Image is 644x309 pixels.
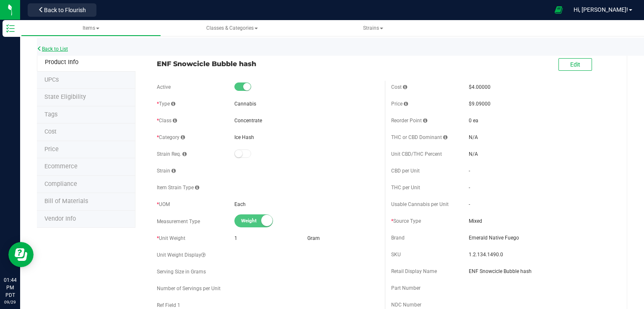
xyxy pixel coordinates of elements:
[558,58,592,71] button: Edit
[44,198,88,205] span: Bill of Materials
[234,118,262,124] span: Concentrate
[391,285,421,291] span: Part Number
[157,101,175,107] span: Type
[83,25,99,31] span: Items
[157,84,171,90] span: Active
[391,118,427,124] span: Reorder Point
[469,217,613,225] span: Mixed
[157,235,185,241] span: Unit Weight
[469,151,478,157] span: N/A
[6,24,15,33] inline-svg: Inventory
[44,146,59,153] span: Price
[157,134,185,140] span: Category
[469,134,478,140] span: N/A
[8,242,34,267] iframe: Resource center
[157,286,221,291] span: Number of Servings per Unit
[469,101,491,107] span: $9.09000
[391,134,447,140] span: THC or CBD Dominant
[391,151,442,157] span: Unit CBD/THC Percent
[391,268,437,274] span: Retail Display Name
[234,235,237,241] span: 1
[391,235,405,241] span: Brand
[44,76,59,83] span: Tag
[157,252,205,258] span: Unit Weight Display
[157,168,176,174] span: Strain
[234,134,254,140] span: Ice Hash
[157,302,180,308] span: Ref Field 1
[201,252,205,257] i: Custom display text for unit weight (e.g., '1.25 g', '1 gram (0.035 oz)', '1 cookie (10mg THC)')
[469,84,491,90] span: $4.00000
[469,268,613,275] span: ENF Snowcicle Bubble hash
[157,219,200,224] span: Measurement Type
[157,269,206,275] span: Serving Size in Grams
[234,101,256,107] span: Cannabis
[469,251,613,258] span: 1.2.134.1490.0
[570,61,580,68] span: Edit
[4,276,16,299] p: 01:44 PM PDT
[44,180,77,188] span: Compliance
[45,59,78,66] span: Product Info
[469,234,613,242] span: Emerald Native Fuego
[44,163,78,170] span: Ecommerce
[157,151,187,157] span: Strain Req.
[469,185,470,191] span: -
[391,218,421,224] span: Source Type
[391,101,408,107] span: Price
[44,7,86,13] span: Back to Flourish
[391,201,449,207] span: Usable Cannabis per Unit
[28,3,96,17] button: Back to Flourish
[363,25,383,31] span: Strains
[157,118,177,124] span: Class
[37,46,68,52] a: Back to List
[391,84,407,90] span: Cost
[44,128,57,135] span: Cost
[391,302,421,308] span: NDC Number
[44,215,76,222] span: Vendor Info
[44,111,57,118] span: Tag
[469,201,470,207] span: -
[44,93,86,100] span: Tag
[391,168,420,174] span: CBD per Unit
[241,215,279,227] span: Weight
[4,299,16,305] p: 09/29
[469,118,478,124] span: 0 ea
[391,252,401,257] span: SKU
[307,235,320,241] span: Gram
[549,2,568,18] span: Open Ecommerce Menu
[469,168,470,174] span: -
[157,201,170,207] span: UOM
[157,185,199,191] span: Item Strain Type
[391,185,420,191] span: THC per Unit
[234,201,246,207] span: Each
[206,25,258,31] span: Classes & Categories
[157,59,379,69] span: ENF Snowcicle Bubble hash
[574,6,628,13] span: Hi, [PERSON_NAME]!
